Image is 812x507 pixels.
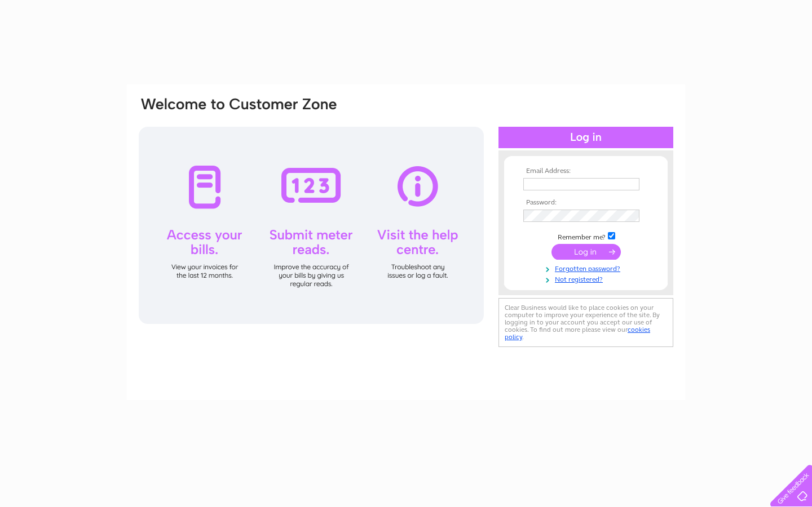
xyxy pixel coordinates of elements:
[498,298,673,347] div: Clear Business would like to place cookies on your computer to improve your experience of the sit...
[551,244,621,260] input: Submit
[523,263,651,273] a: Forgotten password?
[520,230,651,242] td: Remember me?
[520,199,651,207] th: Password:
[520,167,651,175] th: Email Address:
[523,273,651,284] a: Not registered?
[505,326,650,341] a: cookies policy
